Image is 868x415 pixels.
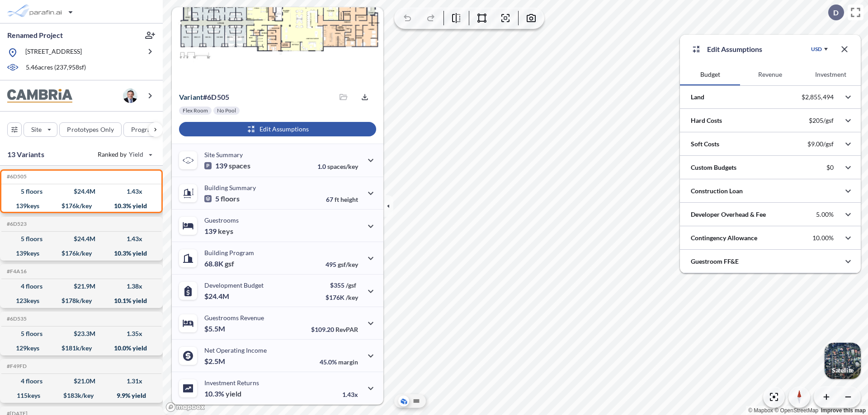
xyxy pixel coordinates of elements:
[31,125,42,134] p: Site
[25,47,82,58] p: [STREET_ADDRESS]
[325,281,358,289] p: $355
[204,379,259,387] p: Investment Returns
[691,257,739,266] p: Guestroom FF&E
[131,125,156,134] p: Program
[811,46,822,53] div: USD
[801,64,861,85] button: Investment
[774,407,818,414] a: OpenStreetMap
[24,122,57,137] button: Site
[691,210,766,219] p: Developer Overhead & Fee
[225,259,234,268] span: gsf
[204,292,231,301] p: $24.4M
[342,391,358,398] p: 1.43x
[204,216,239,224] p: Guestrooms
[338,358,358,366] span: margin
[707,44,762,55] p: Edit Assumptions
[123,122,172,137] button: Program
[691,93,704,102] p: Land
[802,93,834,101] p: $2,855,494
[204,249,254,256] p: Building Program
[204,389,241,398] p: 10.3%
[325,294,358,301] p: $176K
[346,294,358,301] span: /key
[129,150,144,159] span: Yield
[691,187,743,196] p: Construction Loan
[326,196,358,203] p: 67
[90,147,158,162] button: Ranked by Yield
[691,116,722,125] p: Hard Costs
[335,326,358,333] span: RevPAR
[59,122,122,137] button: Prototypes Only
[680,64,740,85] button: Budget
[826,163,834,172] p: $0
[325,261,358,268] p: 495
[812,234,834,242] p: 10.00%
[825,343,861,379] button: Switcher ImageSatellite
[204,259,234,268] p: 68.8K
[179,122,376,136] button: Edit Assumptions
[5,363,27,369] h5: Click to copy the code
[204,151,243,159] p: Site Summary
[691,140,719,149] p: Soft Costs
[179,93,203,101] span: Variant
[204,357,226,366] p: $2.5M
[204,161,250,170] p: 139
[179,93,229,102] p: # 6d505
[7,30,63,40] p: Renamed Project
[204,314,264,322] p: Guestrooms Revenue
[204,184,256,191] p: Building Summary
[335,196,339,203] span: ft
[123,89,137,103] img: user logo
[691,163,736,172] p: Custom Budgets
[317,163,358,170] p: 1.0
[740,64,800,85] button: Revenue
[825,343,861,379] img: Switcher Image
[204,346,267,354] p: Net Operating Income
[165,402,205,412] a: Mapbox homepage
[183,107,208,114] p: Flex Room
[5,316,27,322] h5: Click to copy the code
[816,210,834,219] p: 5.00%
[67,125,114,134] p: Prototypes Only
[327,163,358,170] span: spaces/key
[204,227,233,236] p: 139
[218,227,233,236] span: keys
[226,389,241,398] span: yield
[691,233,757,242] p: Contingency Allowance
[221,194,240,203] span: floors
[338,261,358,268] span: gsf/key
[5,221,27,227] h5: Click to copy the code
[748,407,773,414] a: Mapbox
[807,140,834,148] p: $9.00/gsf
[204,194,240,203] p: 5
[204,324,226,333] p: $5.5M
[229,161,250,170] span: spaces
[340,196,358,203] span: height
[5,173,27,180] h5: Click to copy the code
[311,326,358,333] p: $109.20
[832,367,854,374] p: Satellite
[398,396,409,406] button: Aerial View
[7,149,44,160] p: 13 Variants
[411,396,422,406] button: Site Plan
[833,9,839,17] p: D
[821,407,866,414] a: Improve this map
[5,268,27,275] h5: Click to copy the code
[7,89,72,103] img: BrandImage
[204,281,264,289] p: Development Budget
[809,117,834,125] p: $205/gsf
[217,107,236,114] p: No Pool
[26,63,86,73] p: 5.46 acres ( 237,958 sf)
[320,358,358,366] p: 45.0%
[346,281,356,289] span: /gsf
